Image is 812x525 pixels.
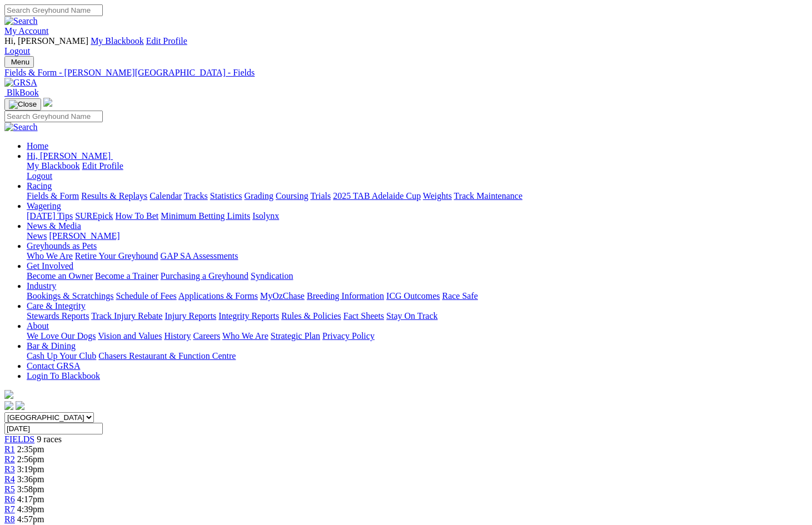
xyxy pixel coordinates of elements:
a: Become an Owner [27,271,93,281]
div: Wagering [27,211,808,221]
a: SUREpick [75,211,113,221]
a: ICG Outcomes [386,291,440,301]
div: Industry [27,291,808,301]
a: Tracks [184,191,208,201]
div: Bar & Dining [27,351,808,361]
a: Track Injury Rebate [91,311,162,321]
a: Edit Profile [146,36,187,46]
span: 4:17pm [17,494,44,504]
button: Toggle navigation [4,56,34,68]
a: Results & Replays [81,191,147,201]
a: GAP SA Assessments [161,251,238,261]
input: Search [4,111,103,122]
img: facebook.svg [4,401,13,410]
a: News & Media [27,221,81,231]
img: logo-grsa-white.png [4,390,13,399]
a: R2 [4,454,15,464]
a: Fact Sheets [343,311,384,321]
a: We Love Our Dogs [27,331,96,341]
a: Who We Are [27,251,73,261]
button: Toggle navigation [4,98,41,111]
a: Bookings & Scratchings [27,291,113,301]
input: Select date [4,423,103,434]
a: Minimum Betting Limits [161,211,250,221]
input: Search [4,4,103,16]
div: Hi, [PERSON_NAME] [27,161,808,181]
a: History [164,331,191,341]
a: My Blackbook [91,36,144,46]
img: logo-grsa-white.png [43,98,52,107]
a: Home [27,141,48,151]
a: Injury Reports [165,311,216,321]
span: Hi, [PERSON_NAME] [27,151,111,161]
a: Rules & Policies [281,311,341,321]
a: R1 [4,444,15,454]
a: R4 [4,474,15,484]
a: Logout [4,46,30,56]
a: Strategic Plan [271,331,320,341]
a: My Blackbook [27,161,80,171]
span: 2:56pm [17,454,44,464]
a: Calendar [150,191,182,201]
a: Coursing [276,191,308,201]
a: R6 [4,494,15,504]
div: News & Media [27,231,808,241]
a: R7 [4,504,15,514]
a: Grading [245,191,273,201]
a: Careers [193,331,220,341]
a: Weights [423,191,452,201]
a: Chasers Restaurant & Function Centre [98,351,236,361]
a: Become a Trainer [95,271,158,281]
a: 2025 TAB Adelaide Cup [333,191,421,201]
img: twitter.svg [16,401,24,410]
a: Statistics [210,191,242,201]
img: GRSA [4,78,37,88]
a: Fields & Form - [PERSON_NAME][GEOGRAPHIC_DATA] - Fields [4,68,808,78]
div: About [27,331,808,341]
a: Track Maintenance [454,191,522,201]
a: Contact GRSA [27,361,80,371]
span: 2:35pm [17,444,44,454]
a: Integrity Reports [218,311,279,321]
a: News [27,231,47,241]
a: My Account [4,26,49,36]
a: MyOzChase [260,291,305,301]
span: R8 [4,514,15,524]
div: My Account [4,36,808,56]
img: Search [4,122,38,132]
a: About [27,321,49,331]
a: Greyhounds as Pets [27,241,97,251]
a: R3 [4,464,15,474]
span: 3:36pm [17,474,44,484]
a: Care & Integrity [27,301,86,311]
a: Racing [27,181,52,191]
div: Get Involved [27,271,808,281]
a: Wagering [27,201,61,211]
a: FIELDS [4,434,34,444]
a: Get Involved [27,261,73,271]
a: Retire Your Greyhound [75,251,158,261]
a: BlkBook [4,88,39,97]
img: Search [4,16,38,26]
div: Greyhounds as Pets [27,251,808,261]
a: Isolynx [252,211,279,221]
a: Race Safe [442,291,477,301]
a: Fields & Form [27,191,79,201]
a: R5 [4,484,15,494]
a: Stewards Reports [27,311,89,321]
span: 4:39pm [17,504,44,514]
span: BlkBook [7,88,39,97]
div: Racing [27,191,808,201]
a: Who We Are [222,331,268,341]
a: [PERSON_NAME] [49,231,119,241]
a: How To Bet [116,211,159,221]
a: Trials [310,191,331,201]
a: Industry [27,281,56,291]
a: Login To Blackbook [27,371,100,381]
span: 9 races [37,434,62,444]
